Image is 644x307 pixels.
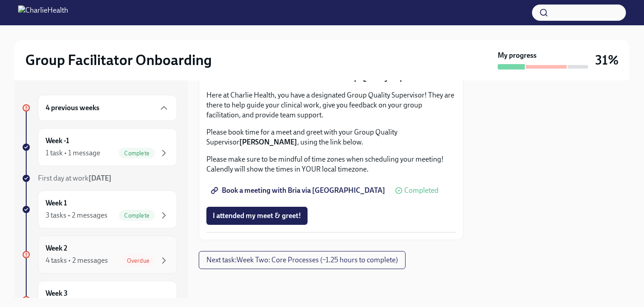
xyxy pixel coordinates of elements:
span: Completed [404,187,439,194]
span: First day at work [38,174,112,182]
a: Week 13 tasks • 2 messagesComplete [22,191,177,228]
p: Please book time for a meet and greet with your Group Quality Supervisor , using the link below. [206,127,456,147]
span: Overdue [121,257,155,264]
div: 4 tasks • 2 messages [46,256,108,265]
p: Here at Charlie Health, you have a designated Group Quality Supervisor! They are there to help gu... [206,90,456,120]
h6: 4 previous weeks [46,103,99,113]
strong: [PERSON_NAME] [239,138,297,146]
div: 3 tasks • 2 messages [46,210,107,220]
h6: Week 3 [46,288,68,298]
button: Next task:Week Two: Core Processes (~1.25 hours to complete) [199,251,406,269]
div: 4 previous weeks [38,95,177,121]
a: Week -11 task • 1 messageComplete [22,128,177,166]
a: Book a meeting with Bria via [GEOGRAPHIC_DATA] [206,181,392,200]
button: I attended my meet & greet! [206,207,308,225]
strong: My progress [498,51,537,60]
span: Complete [119,212,155,219]
span: Next task : Week Two: Core Processes (~1.25 hours to complete) [206,256,398,265]
h6: Week -1 [46,136,69,146]
p: Please make sure to be mindful of time zones when scheduling your meeting! Calendly will show the... [206,154,456,174]
h2: Group Facilitator Onboarding [25,51,212,69]
span: I attended my meet & greet! [213,211,301,220]
a: Week 24 tasks • 2 messagesOverdue [22,236,177,274]
span: Complete [119,150,155,157]
a: First day at work[DATE] [22,173,177,183]
div: 1 task • 1 message [46,148,100,158]
span: Book a meeting with Bria via [GEOGRAPHIC_DATA] [213,186,385,195]
h3: 31% [595,52,619,68]
strong: [DATE] [89,174,112,182]
h6: Week 1 [46,198,67,208]
h6: Week 2 [46,243,67,253]
img: CharlieHealth [18,5,68,20]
